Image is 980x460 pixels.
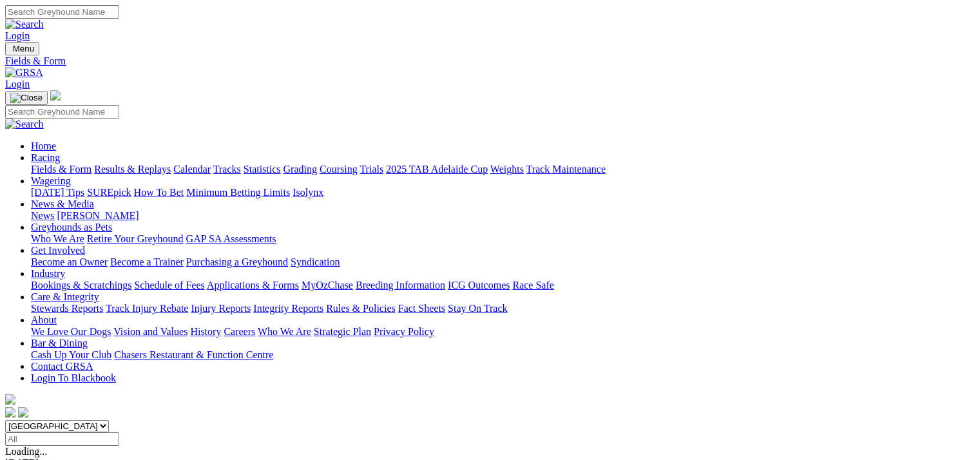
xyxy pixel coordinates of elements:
img: Search [5,119,44,130]
a: Care & Integrity [31,291,99,302]
a: Isolynx [293,187,323,198]
a: Integrity Reports [253,303,323,314]
a: Fact Sheets [398,303,445,314]
a: News & Media [31,198,94,209]
div: About [31,326,975,338]
a: Fields & Form [31,164,91,175]
a: Weights [490,164,524,175]
a: Track Injury Rebate [106,303,188,314]
img: facebook.svg [5,407,15,417]
a: Coursing [320,164,358,175]
a: How To Bet [134,187,184,198]
a: We Love Our Dogs [31,326,111,337]
a: GAP SA Assessments [186,233,276,244]
a: [PERSON_NAME] [57,210,139,221]
div: Greyhounds as Pets [31,233,975,245]
img: Search [5,19,44,30]
a: About [31,314,57,325]
a: Become an Owner [31,256,108,267]
a: Login [5,30,30,41]
a: Tracks [213,164,241,175]
img: GRSA [5,67,43,79]
a: Privacy Policy [374,326,434,337]
input: Search [5,105,119,119]
a: Stay On Track [448,303,507,314]
a: MyOzChase [302,280,353,291]
img: logo-grsa-white.png [5,394,15,405]
a: Industry [31,268,65,279]
a: Breeding Information [356,280,445,291]
div: Wagering [31,187,975,198]
img: logo-grsa-white.png [50,90,61,101]
a: Careers [224,326,255,337]
a: Fields & Form [5,55,975,67]
a: Racing [31,152,60,163]
a: 2025 TAB Adelaide Cup [386,164,488,175]
a: Calendar [173,164,211,175]
div: Get Involved [31,256,975,268]
div: Racing [31,164,975,175]
div: News & Media [31,210,975,222]
a: SUREpick [87,187,131,198]
span: Menu [13,44,34,53]
a: Results & Replays [94,164,171,175]
a: History [190,326,221,337]
a: Chasers Restaurant & Function Centre [114,349,273,360]
a: Vision and Values [113,326,187,337]
a: Wagering [31,175,71,186]
a: Strategic Plan [314,326,371,337]
a: Purchasing a Greyhound [186,256,288,267]
a: Contact GRSA [31,361,93,372]
a: Track Maintenance [526,164,606,175]
img: twitter.svg [18,407,28,417]
a: Stewards Reports [31,303,103,314]
a: Retire Your Greyhound [87,233,184,244]
a: Cash Up Your Club [31,349,111,360]
input: Search [5,5,119,19]
a: ICG Outcomes [448,280,510,291]
img: Close [10,93,43,103]
div: Care & Integrity [31,303,975,314]
a: Get Involved [31,245,85,256]
a: Login To Blackbook [31,372,116,383]
a: Home [31,140,56,151]
a: Rules & Policies [326,303,396,314]
a: Applications & Forms [207,280,299,291]
a: Statistics [244,164,281,175]
input: Select date [5,432,119,446]
button: Toggle navigation [5,91,48,105]
a: Injury Reports [191,303,251,314]
a: [DATE] Tips [31,187,84,198]
a: Greyhounds as Pets [31,222,112,233]
a: Schedule of Fees [134,280,204,291]
a: Who We Are [258,326,311,337]
a: News [31,210,54,221]
a: Become a Trainer [110,256,184,267]
a: Syndication [291,256,340,267]
span: Loading... [5,446,47,457]
a: Login [5,79,30,90]
a: Bar & Dining [31,338,88,349]
a: Grading [283,164,317,175]
a: Trials [360,164,383,175]
button: Toggle navigation [5,42,39,55]
div: Bar & Dining [31,349,975,361]
a: Bookings & Scratchings [31,280,131,291]
div: Industry [31,280,975,291]
a: Minimum Betting Limits [186,187,290,198]
a: Who We Are [31,233,84,244]
a: Race Safe [512,280,553,291]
